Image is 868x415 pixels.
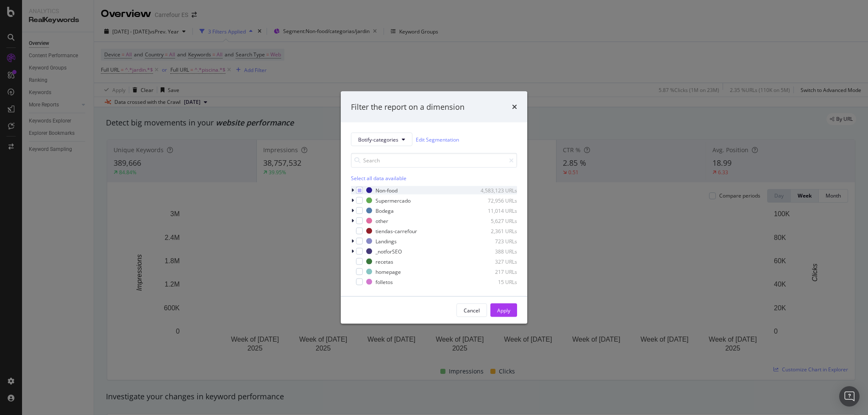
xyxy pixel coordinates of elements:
[416,135,459,144] a: Edit Segmentation
[351,101,465,112] div: Filter the report on a dimension
[351,175,517,182] div: Select all data available
[351,133,412,146] button: Botify-categories
[376,278,393,285] div: folletos
[358,136,398,143] span: Botify-categories
[476,248,517,255] div: 388 URLs
[376,237,397,245] div: Landings
[476,227,517,234] div: 2,361 URLs
[376,258,393,265] div: recetas
[476,207,517,214] div: 11,014 URLs
[497,306,510,314] div: Apply
[456,304,487,317] button: Cancel
[476,237,517,245] div: 723 URLs
[476,197,517,204] div: 72,956 URLs
[476,268,517,275] div: 217 URLs
[376,268,401,275] div: homepage
[376,227,417,234] div: tiendas-carrefour
[512,101,517,112] div: times
[341,91,527,324] div: modal
[376,207,394,214] div: Bodega
[376,187,398,194] div: Non-food
[476,278,517,285] div: 15 URLs
[376,197,411,204] div: Supermercado
[376,217,388,224] div: other
[476,217,517,224] div: 5,627 URLs
[476,187,517,194] div: 4,583,123 URLs
[464,306,480,314] div: Cancel
[376,248,402,255] div: _notforSEO
[351,153,517,168] input: Search
[476,258,517,265] div: 327 URLs
[490,304,517,317] button: Apply
[839,386,860,407] div: Open Intercom Messenger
